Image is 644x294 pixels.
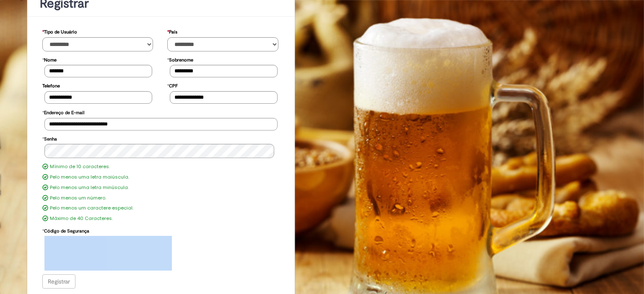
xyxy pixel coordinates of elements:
[42,25,77,37] label: Tipo de Usuário
[42,79,60,91] label: Telefone
[50,174,129,181] label: Pelo menos uma letra maiúscula.
[42,53,57,65] label: Nome
[44,236,172,268] iframe: To enrich screen reader interactions, please activate Accessibility in Grammarly extension settings
[50,164,110,170] label: Mínimo de 10 caracteres.
[50,195,106,202] label: Pelo menos um número.
[50,215,113,222] label: Máximo de 40 Caracteres.
[42,132,57,144] label: Senha
[167,79,178,91] label: CPF
[167,53,193,65] label: Sobrenome
[50,205,133,212] label: Pelo menos um caractere especial.
[50,184,129,191] label: Pelo menos uma letra minúscula.
[167,25,177,37] label: País
[42,106,84,118] label: Endereço de E-mail
[42,224,89,236] label: Código de Segurança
